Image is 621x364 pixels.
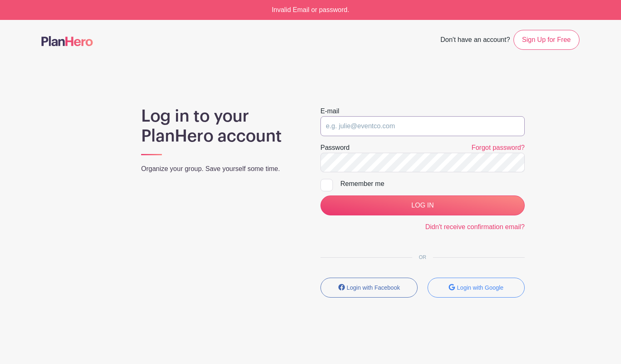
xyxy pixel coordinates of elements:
[428,278,525,298] button: Login with Google
[320,143,350,153] label: Password
[320,116,525,136] input: e.g. julie@eventco.com
[141,164,301,174] p: Organize your group. Save yourself some time.
[340,179,525,189] div: Remember me
[320,195,525,215] input: LOG IN
[320,106,339,116] label: E-mail
[141,106,301,146] h1: Log in to your PlanHero account
[42,36,93,46] img: logo-507f7623f17ff9eddc593b1ce0a138ce2505c220e1c5a4e2b4648c50719b7d32.svg
[320,278,418,298] button: Login with Facebook
[513,30,579,50] a: Sign Up for Free
[412,254,433,260] span: OR
[440,32,510,50] span: Don't have an account?
[347,284,400,291] small: Login with Facebook
[457,284,504,291] small: Login with Google
[472,144,525,151] a: Forgot password?
[425,223,525,230] a: Didn't receive confirmation email?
